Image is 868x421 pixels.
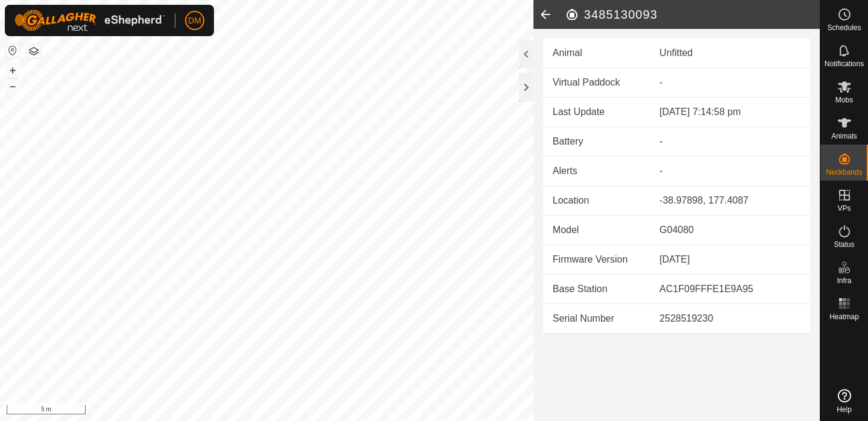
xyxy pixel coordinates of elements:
[825,60,864,67] span: Notifications
[829,313,859,320] span: Heatmap
[543,216,650,245] td: Model
[659,282,800,296] div: AC1F09FFFE1E9A95
[543,157,650,186] td: Alerts
[188,14,201,27] span: DM
[820,384,868,418] a: Help
[659,77,662,87] app-display-virtual-paddock-transition: -
[659,193,800,208] div: -38.97898, 177.4087
[565,7,820,22] h2: 3485130093
[650,157,810,186] td: -
[659,134,800,149] div: -
[5,79,20,93] button: –
[5,63,20,78] button: +
[543,245,650,275] td: Firmware Version
[543,186,650,216] td: Location
[827,24,861,31] span: Schedules
[659,223,800,237] div: G04080
[826,169,862,176] span: Neckbands
[543,127,650,157] td: Battery
[659,105,800,119] div: [DATE] 7:14:58 pm
[659,46,800,60] div: Unfitted
[5,43,20,58] button: Reset Map
[27,44,41,58] button: Map Layers
[278,405,314,416] a: Contact Us
[543,304,650,334] td: Serial Number
[659,311,800,326] div: 2528519230
[831,133,857,140] span: Animals
[835,96,853,104] span: Mobs
[543,98,650,127] td: Last Update
[543,275,650,304] td: Base Station
[837,205,851,212] span: VPs
[834,241,854,248] span: Status
[659,252,800,267] div: [DATE]
[14,10,165,31] img: Gallagher Logo
[219,405,264,416] a: Privacy Policy
[543,68,650,98] td: Virtual Paddock
[837,406,852,413] span: Help
[837,277,851,284] span: Infra
[543,39,650,68] td: Animal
